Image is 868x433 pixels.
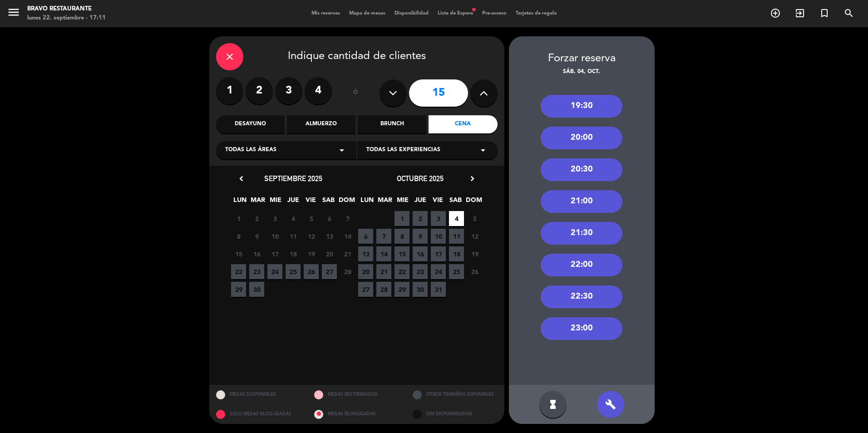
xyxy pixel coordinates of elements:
[431,282,446,297] span: 31
[509,50,655,68] div: Forzar reserva
[286,229,301,244] span: 11
[471,7,477,12] span: fiber_manual_record
[304,264,319,279] span: 26
[377,195,392,210] span: MAR
[605,399,616,410] i: build
[27,14,106,23] div: lunes 22. septiembre - 17:11
[413,246,428,261] span: 16
[467,211,482,226] span: 5
[466,195,481,210] span: DOM
[322,229,337,244] span: 13
[225,146,276,155] span: Todas las áreas
[406,385,504,404] div: OTROS TAMAÑOS DIPONIBLES
[413,282,428,297] span: 30
[232,195,247,210] span: LUN
[468,174,477,183] i: chevron_right
[366,146,440,155] span: Todas las experiencias
[541,95,622,118] div: 19:30
[358,246,373,261] span: 13
[541,158,622,181] div: 20:30
[340,264,355,279] span: 28
[413,211,428,226] span: 2
[509,68,655,77] div: sáb. 04, oct.
[321,195,336,210] span: SAB
[246,77,273,104] label: 2
[429,115,497,133] div: Cena
[431,264,446,279] span: 24
[449,211,464,226] span: 4
[336,145,347,156] i: arrow_drop_down
[7,5,20,19] i: menu
[541,222,622,245] div: 21:30
[339,195,354,210] span: DOM
[249,282,264,297] span: 30
[431,229,446,244] span: 10
[216,77,243,104] label: 1
[307,404,406,424] div: MESAS BLOQUEADAS
[541,317,622,340] div: 23:00
[431,246,446,261] span: 17
[449,246,464,261] span: 18
[303,195,318,210] span: VIE
[304,246,319,261] span: 19
[264,174,322,183] span: septiembre 2025
[231,246,246,261] span: 15
[358,264,373,279] span: 20
[249,246,264,261] span: 16
[376,246,391,261] span: 14
[209,404,308,424] div: SOLO MESAS BLOQUEADAS
[395,246,409,261] span: 15
[267,264,282,279] span: 24
[358,229,373,244] span: 6
[448,195,463,210] span: SAB
[467,246,482,261] span: 19
[27,5,106,14] div: Bravo Restaurante
[345,11,390,16] span: Mapa de mesas
[216,115,285,133] div: Desayuno
[413,264,428,279] span: 23
[231,282,246,297] span: 29
[819,8,830,19] i: turned_in_not
[794,8,805,19] i: exit_to_app
[275,77,302,104] label: 3
[843,8,854,19] i: search
[322,246,337,261] span: 20
[341,77,370,109] div: ó
[478,145,488,156] i: arrow_drop_down
[376,229,391,244] span: 7
[322,211,337,226] span: 6
[7,5,20,22] button: menu
[340,229,355,244] span: 14
[322,264,337,279] span: 27
[231,264,246,279] span: 22
[430,195,445,210] span: VIE
[433,11,478,16] span: Lista de Espera
[237,174,246,183] i: chevron_left
[224,51,235,62] i: close
[304,229,319,244] span: 12
[360,195,375,210] span: LUN
[231,211,246,226] span: 1
[307,385,406,404] div: MESAS RESTRINGIDAS
[267,246,282,261] span: 17
[340,211,355,226] span: 7
[209,385,308,404] div: MESAS DISPONIBLES
[431,211,446,226] span: 3
[286,195,301,210] span: JUE
[395,211,409,226] span: 1
[390,11,433,16] span: Disponibilidad
[541,190,622,213] div: 21:00
[478,11,511,16] span: Pre-acceso
[467,229,482,244] span: 12
[286,264,301,279] span: 25
[541,254,622,276] div: 22:00
[395,195,410,210] span: MIE
[397,174,444,183] span: octubre 2025
[541,285,622,308] div: 22:30
[467,264,482,279] span: 26
[406,404,504,424] div: SIN DISPONIBILIDAD
[286,246,301,261] span: 18
[395,229,409,244] span: 8
[340,246,355,261] span: 21
[287,115,355,133] div: Almuerzo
